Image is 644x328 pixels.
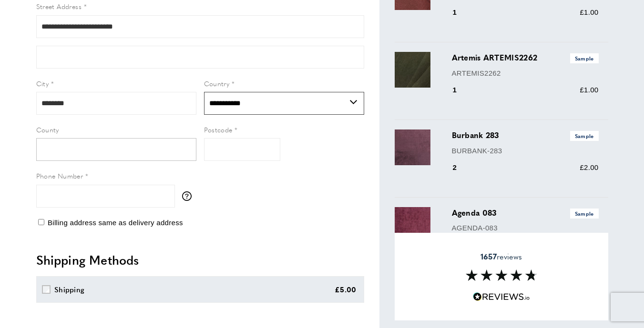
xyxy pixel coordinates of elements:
span: City [36,79,49,88]
div: Shipping [54,284,84,295]
p: AGENDA-083 [452,222,599,234]
span: £1.00 [580,86,598,94]
input: Billing address same as delivery address [38,219,44,225]
h3: Artemis ARTEMIS2262 [452,52,599,63]
img: Burbank 283 [395,129,430,165]
h3: Burbank 283 [452,129,599,141]
h2: Shipping Methods [36,251,364,268]
strong: 1657 [480,251,497,262]
span: Country [204,79,230,88]
img: Reviews.io 5 stars [473,292,530,301]
button: More information [182,191,196,201]
div: 1 [452,84,470,96]
div: £5.00 [335,284,357,295]
span: £1.00 [580,8,598,16]
p: BURBANK-283 [452,145,599,157]
span: Street Address [36,1,82,11]
span: Postcode [204,125,233,134]
img: Reviews section [466,269,537,281]
span: £2.00 [580,163,598,171]
div: 2 [452,162,470,173]
span: County [36,125,59,134]
div: 1 [452,7,470,18]
img: Agenda 083 [395,207,430,243]
h3: Agenda 083 [452,207,599,219]
span: Sample [570,53,599,63]
img: Artemis ARTEMIS2262 [395,52,430,88]
span: Phone Number [36,171,83,180]
span: Billing address same as delivery address [48,219,183,227]
p: ARTEMIS2262 [452,68,599,79]
span: Sample [570,209,599,219]
span: reviews [480,252,522,261]
span: Sample [570,131,599,141]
